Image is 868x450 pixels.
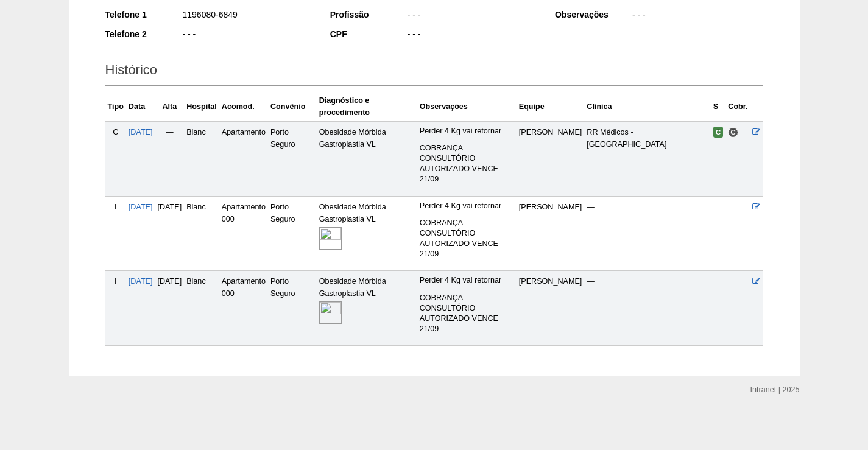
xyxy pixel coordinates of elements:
div: C [108,126,124,138]
span: Consultório [728,127,738,138]
td: — [584,271,710,346]
span: [DATE] [158,203,182,211]
p: Perder 4 Kg vai retornar [420,275,514,286]
td: [PERSON_NAME] [517,271,585,346]
div: - - - [631,9,763,24]
p: Perder 4 Kg vai retornar [420,126,514,136]
div: Intranet | 2025 [750,384,800,396]
td: Apartamento 000 [219,196,268,271]
div: - - - [406,28,538,43]
td: Blanc [184,121,219,196]
div: Telefone 2 [105,28,182,40]
td: Apartamento 000 [219,271,268,346]
h2: Histórico [105,58,763,86]
td: Apartamento [219,121,268,196]
td: Obesidade Mórbida Gastroplastia VL [317,271,417,346]
td: Obesidade Mórbida Gastroplastia VL [317,121,417,196]
th: Diagnóstico e procedimento [317,92,417,122]
th: Alta [155,92,185,122]
div: CPF [330,28,406,40]
td: Porto Seguro [268,271,317,346]
a: [DATE] [129,203,153,211]
th: Tipo [105,92,126,122]
a: [DATE] [129,277,153,286]
p: COBRANÇA CONSULTÓRIO AUTORIZADO VENCE 21/09 [420,293,514,334]
div: 1196080-6849 [182,9,314,24]
td: Porto Seguro [268,196,317,271]
td: Porto Seguro [268,121,317,196]
td: [PERSON_NAME] [517,121,585,196]
th: Cobr. [725,92,750,122]
th: S [711,92,726,122]
td: RR Médicos - [GEOGRAPHIC_DATA] [584,121,710,196]
th: Acomod. [219,92,268,122]
td: [PERSON_NAME] [517,196,585,271]
p: Perder 4 Kg vai retornar [420,201,514,211]
th: Hospital [184,92,219,122]
td: Blanc [184,271,219,346]
a: [DATE] [129,128,153,136]
p: COBRANÇA CONSULTÓRIO AUTORIZADO VENCE 21/09 [420,218,514,259]
th: Convênio [268,92,317,122]
td: Blanc [184,196,219,271]
div: I [108,275,124,287]
div: Telefone 1 [105,9,182,21]
th: Observações [417,92,517,122]
div: - - - [406,9,538,24]
div: - - - [182,28,314,43]
th: Clínica [584,92,710,122]
p: COBRANÇA CONSULTÓRIO AUTORIZADO VENCE 21/09 [420,143,514,185]
span: [DATE] [158,277,182,286]
span: Confirmada [713,127,724,138]
td: Obesidade Mórbida Gastroplastia VL [317,196,417,271]
td: — [584,196,710,271]
div: Observações [555,9,631,21]
th: Equipe [517,92,585,122]
div: I [108,201,124,213]
div: Profissão [330,9,406,21]
th: Data [126,92,155,122]
td: — [155,121,185,196]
